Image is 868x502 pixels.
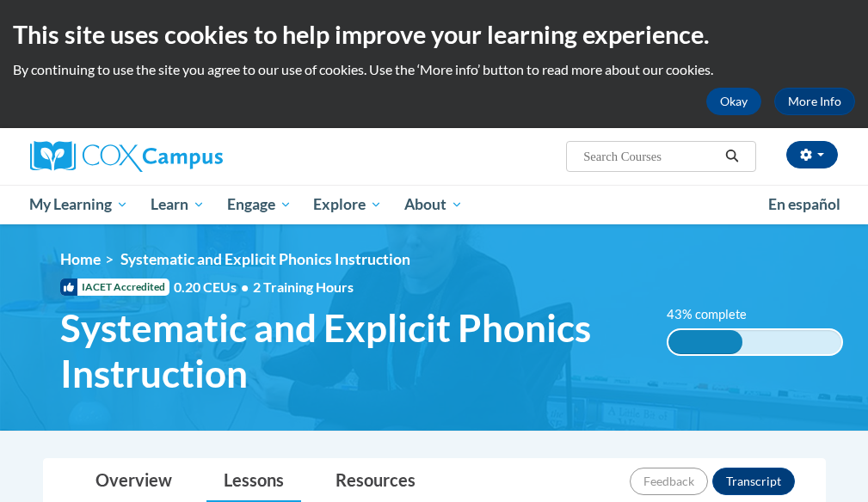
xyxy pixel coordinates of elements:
label: 43% complete [667,305,766,324]
span: Engage [227,194,292,215]
button: Search [719,146,745,167]
span: 0.20 CEUs [174,278,253,297]
div: Main menu [17,185,852,224]
p: By continuing to use the site you agree to our use of cookies. Use the ‘More info’ button to read... [13,60,855,79]
button: Transcript [712,468,795,495]
button: Feedback [630,468,708,495]
span: About [404,194,463,215]
a: Learn [139,185,216,224]
a: About [393,185,474,224]
a: Explore [302,185,393,224]
span: Learn [151,194,205,215]
img: Cox Campus [30,141,223,172]
input: Search Courses [582,146,719,167]
span: Systematic and Explicit Phonics Instruction [60,305,641,396]
div: 43% complete [668,330,742,354]
span: Systematic and Explicit Phonics Instruction [120,250,410,268]
span: 2 Training Hours [253,279,354,295]
a: Engage [216,185,303,224]
span: My Learning [29,194,128,215]
button: Account Settings [786,141,838,168]
span: • [241,279,249,295]
a: En español [757,187,852,223]
h2: This site uses cookies to help improve your learning experience. [13,17,855,52]
span: IACET Accredited [60,279,169,296]
button: Okay [706,88,761,115]
a: My Learning [19,185,140,224]
span: Explore [313,194,382,215]
a: More Info [774,88,855,115]
span: En español [768,195,840,213]
a: Home [60,250,101,268]
a: Cox Campus [30,141,282,172]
